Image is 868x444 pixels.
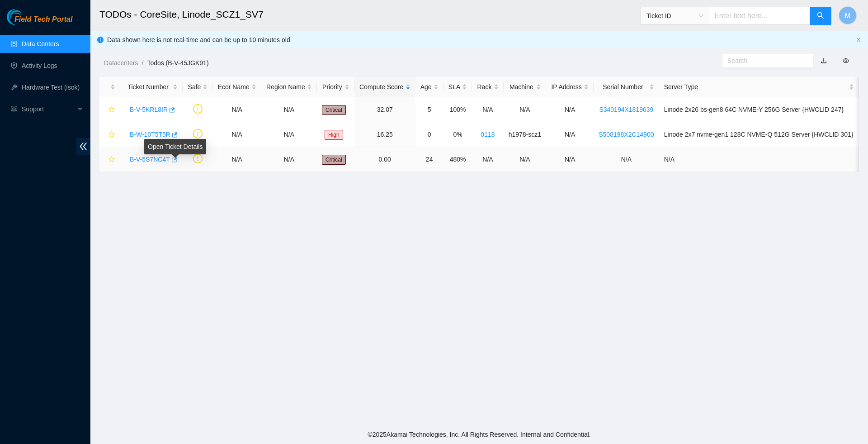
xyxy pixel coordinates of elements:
[322,155,346,165] span: Critical
[354,122,415,147] td: 16.25
[322,105,346,115] span: Critical
[90,425,868,444] footer: © 2025 Akamai Technologies, Inc. All Rights Reserved. Internal and Confidential.
[130,156,170,163] a: B-V-5S7NC4T
[130,106,168,113] a: B-V-5KRL8IR
[546,97,594,122] td: N/A
[212,97,261,122] td: N/A
[659,147,859,172] td: N/A
[821,57,827,64] a: download
[599,106,653,113] a: S340194X1819639
[7,16,72,28] a: Akamai TechnologiesField Tech Portal
[504,122,547,147] td: h1978-scz1
[76,138,90,155] span: double-left
[104,152,115,167] button: star
[810,7,831,25] button: search
[325,130,343,140] span: High
[443,122,472,147] td: 0%
[22,84,80,91] a: Hardware Test (isok)
[844,10,850,21] span: M
[22,40,59,48] a: Data Centers
[504,97,547,122] td: N/A
[472,97,503,122] td: N/A
[354,147,415,172] td: 0.00
[727,56,801,66] input: Search
[11,106,17,112] span: read
[659,122,859,147] td: Linode 2x7 nvme-gen1 128C NVME-Q 512G Server {HWCLID 301}
[7,9,46,25] img: Akamai Technologies
[415,122,443,147] td: 0
[261,147,317,172] td: N/A
[22,62,57,69] a: Activity Logs
[415,147,443,172] td: 24
[14,15,72,24] span: Field Tech Portal
[108,131,115,138] span: star
[481,131,495,138] a: 0118
[814,53,834,68] button: download
[212,147,261,172] td: N/A
[546,122,594,147] td: N/A
[261,122,317,147] td: N/A
[212,122,261,147] td: N/A
[659,97,859,122] td: Linode 2x26 bs-gen8 64C NVME-Y 256G Server {HWCLID 247}
[193,129,203,138] span: exclamation-circle
[147,59,208,67] a: Todos (B-V-45JGK91)
[839,6,857,24] button: M
[443,97,472,122] td: 100%
[104,102,115,117] button: star
[104,127,115,142] button: star
[817,12,824,20] span: search
[142,59,143,67] span: /
[415,97,443,122] td: 5
[709,7,810,25] input: Enter text here...
[354,97,415,122] td: 32.07
[22,100,75,118] span: Support
[504,147,547,172] td: N/A
[193,104,203,114] span: exclamation-circle
[130,131,170,138] a: B-W-10T5T5R
[104,59,138,67] a: Datacenters
[546,147,594,172] td: N/A
[472,147,503,172] td: N/A
[646,9,703,23] span: Ticket ID
[856,37,861,43] button: close
[108,156,115,163] span: star
[261,97,317,122] td: N/A
[108,106,115,114] span: star
[843,57,849,64] span: eye
[144,139,206,154] div: Open Ticket Details
[443,147,472,172] td: 480%
[594,147,659,172] td: N/A
[599,131,654,138] a: S508198X2C14900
